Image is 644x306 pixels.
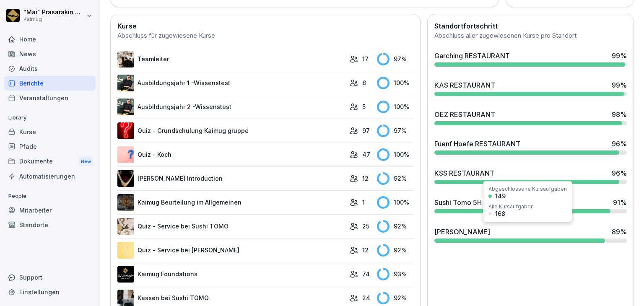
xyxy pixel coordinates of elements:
[362,150,370,159] p: 47
[4,47,96,61] a: News
[431,194,630,217] a: Sushi Tomo 5H RESTAURANT91%
[362,293,370,302] p: 24
[4,154,96,169] a: DokumenteNew
[377,124,413,137] div: 97 %
[117,194,345,211] a: Kaimug Beurteilung im Allgemeinen
[117,146,134,163] img: t7brl8l3g3sjoed8o8dm9hn8.png
[377,220,413,233] div: 92 %
[377,268,413,280] div: 93 %
[4,154,96,169] div: Dokumente
[362,126,370,135] p: 97
[117,218,134,235] img: pak566alvbcplycpy5gzgq7j.png
[362,270,370,278] p: 74
[377,101,413,113] div: 100 %
[377,77,413,89] div: 100 %
[434,197,529,207] div: Sushi Tomo 5H RESTAURANT
[377,148,413,161] div: 100 %
[434,31,627,41] div: Abschluss aller zugewiesenen Kurse pro Standort
[117,75,345,91] a: Ausbildungsjahr 1 -Wissenstest
[117,242,134,259] img: emg2a556ow6sapjezcrppgxh.png
[377,196,413,209] div: 100 %
[117,51,134,67] img: pytyph5pk76tu4q1kwztnixg.png
[377,292,413,304] div: 92 %
[362,222,369,231] p: 25
[612,109,627,119] div: 98 %
[613,197,627,207] div: 91 %
[117,218,345,235] a: Quiz - Service bei Sushi TOMO
[117,242,345,259] a: Quiz - Service bei [PERSON_NAME]
[117,21,413,31] h2: Kurse
[612,51,627,61] div: 99 %
[23,16,85,22] p: Kaimug
[434,168,494,178] div: KSS RESTAURANT
[4,203,96,218] a: Mitarbeiter
[4,270,96,285] div: Support
[4,169,96,184] a: Automatisierungen
[117,194,134,211] img: vu7fopty42ny43mjush7cma0.png
[431,77,630,99] a: KAS RESTAURANT99%
[117,31,413,41] div: Abschluss für zugewiesene Kurse
[434,21,627,31] h2: Standortfortschritt
[434,139,520,149] div: Fuenf Hoefe RESTAURANT
[431,165,630,187] a: KSS RESTAURANT96%
[434,51,510,61] div: Garching RESTAURANT
[362,54,369,63] p: 17
[431,223,630,246] a: [PERSON_NAME]89%
[434,227,490,237] div: [PERSON_NAME]
[488,187,567,192] div: Abgeschlossene Kursaufgaben
[495,193,506,199] div: 149
[4,61,96,76] a: Audits
[431,106,630,129] a: OEZ RESTAURANT98%
[117,75,134,91] img: m7c771e1b5zzexp1p9raqxk8.png
[4,32,96,47] a: Home
[117,170,345,187] a: [PERSON_NAME] Introduction
[4,139,96,154] a: Pfade
[362,246,369,254] p: 12
[612,168,627,178] div: 96 %
[362,198,365,207] p: 1
[79,157,93,166] div: New
[362,174,369,183] p: 12
[117,266,345,283] a: Kaimug Foundations
[4,218,96,232] a: Standorte
[431,47,630,70] a: Garching RESTAURANT99%
[4,189,96,203] p: People
[495,211,505,217] div: 168
[117,146,345,163] a: Quiz - Koch
[117,99,134,115] img: kdhala7dy4uwpjq3l09r8r31.png
[117,170,134,187] img: ejcw8pgrsnj3kwnpxq2wy9us.png
[117,51,345,67] a: Teamleiter
[117,266,134,283] img: p7t4hv9nngsgdpqtll45nlcz.png
[4,91,96,105] a: Veranstaltungen
[612,227,627,237] div: 89 %
[117,99,345,115] a: Ausbildungsjahr 2 -Wissenstest
[4,124,96,139] a: Kurse
[23,9,85,16] p: "Mai" Prasarakin Natechnanok
[431,135,630,158] a: Fuenf Hoefe RESTAURANT96%
[4,285,96,299] a: Einstellungen
[612,139,627,149] div: 96 %
[377,244,413,257] div: 92 %
[4,76,96,91] a: Berichte
[4,111,96,124] p: Library
[362,102,366,111] p: 5
[362,78,366,87] p: 8
[612,80,627,90] div: 99 %
[488,204,534,209] div: Alle Kursaufgaben
[434,109,495,119] div: OEZ RESTAURANT
[117,122,134,139] img: ima4gw5kbha2jc8jl1pti4b9.png
[377,172,413,185] div: 92 %
[434,80,495,90] div: KAS RESTAURANT
[377,53,413,65] div: 97 %
[117,122,345,139] a: Quiz - Grundschulung Kaimug gruppe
